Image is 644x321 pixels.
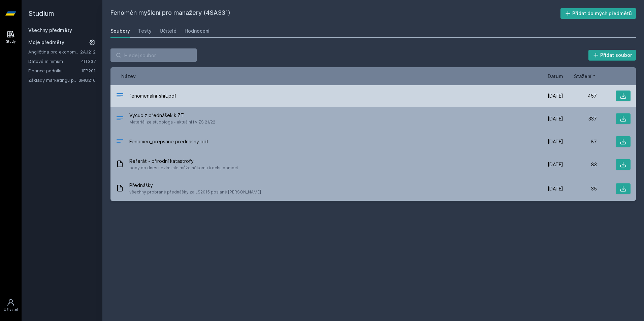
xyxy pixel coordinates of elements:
a: Základy marketingu pro informatiky a statistiky [28,77,78,83]
a: Učitelé [160,24,176,38]
span: Referát - přírodní katastrofy [129,158,238,165]
a: Uživatel [1,295,20,316]
span: Fenomen_prepsane prednasny.odt [129,138,208,145]
span: Moje předměty [28,39,64,46]
div: 457 [563,93,597,99]
span: [DATE] [548,93,563,99]
div: Učitelé [160,28,176,34]
a: 2AJ212 [80,49,96,55]
span: [DATE] [548,185,563,192]
h2: Fenomén myšlení pro manažery (4SA331) [110,8,560,19]
a: Study [1,27,20,47]
span: [DATE] [548,115,563,122]
a: Finance podniku [28,67,81,74]
a: Datové minimum [28,58,81,65]
a: 1FP201 [81,68,96,73]
span: fenomenalni-shit.pdf [129,93,176,99]
a: Testy [138,24,152,38]
span: Přednášky [129,182,261,189]
span: [DATE] [548,138,563,145]
div: Testy [138,28,152,34]
div: ODT [116,137,124,147]
a: Všechny předměty [28,27,72,33]
button: Stažení [574,73,597,80]
span: Výcuc z přednášek k ZT [129,112,215,119]
div: 87 [563,138,597,145]
div: 35 [563,185,597,192]
span: body do dnes nevím, ale může někomu trochu pomoct [129,165,238,171]
div: 337 [563,115,597,122]
span: Stažení [574,73,591,80]
button: Přidat do mých předmětů [560,8,636,19]
div: Soubory [110,28,130,34]
span: [DATE] [548,161,563,168]
div: Study [6,39,16,44]
div: Hodnocení [185,28,210,34]
div: .PDF [116,114,124,124]
div: PDF [116,91,124,101]
button: Datum [548,73,563,80]
a: 3MG216 [78,77,96,83]
span: Materiál ze studologa - aktuální i v ZS 21/22 [129,119,215,126]
a: Hodnocení [185,24,210,38]
a: Angličtina pro ekonomická studia 2 (B2/C1) [28,48,80,55]
button: Název [121,73,136,80]
div: Uživatel [4,307,18,312]
button: Přidat soubor [588,50,636,61]
div: 83 [563,161,597,168]
span: všechny probrané přednášky za LS2015 poslané [PERSON_NAME] [129,189,261,195]
input: Hledej soubor [110,48,197,62]
a: Soubory [110,24,130,38]
a: 4IT337 [81,59,96,64]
